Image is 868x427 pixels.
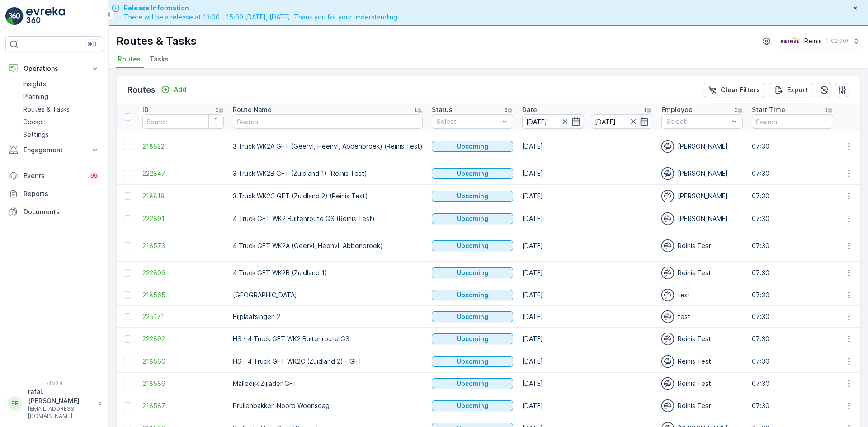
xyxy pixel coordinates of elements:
img: svg%3e [661,399,674,412]
p: Routes & Tasks [23,105,70,114]
a: 222892 [142,334,224,343]
div: Toggle Row Selected [124,380,131,387]
p: [GEOGRAPHIC_DATA] [233,291,423,300]
p: Operations [24,64,85,73]
p: Insights [23,80,46,89]
p: 07:30 [752,268,833,277]
p: 07:30 [752,312,833,321]
img: svg%3e [661,377,674,390]
p: Upcoming [457,241,488,250]
p: 07:30 [752,291,833,300]
div: Toggle Row Selected [124,358,131,365]
img: svg%3e [661,310,674,323]
p: Upcoming [457,268,488,277]
td: [DATE] [518,284,657,306]
p: 4 Truck GFT WK2 Buitenroute GS (Reinis Test) [233,214,423,223]
div: [PERSON_NAME] [661,190,743,202]
td: [DATE] [518,306,657,328]
button: Export [769,83,813,97]
a: 222847 [142,169,224,178]
img: svg%3e [661,190,674,202]
img: svg%3e [661,239,674,252]
p: Bijplaatsingen 2 [233,312,423,321]
a: 218565 [142,291,224,300]
span: Release Information [124,4,399,13]
p: - [586,116,589,127]
button: Upcoming [432,168,513,179]
td: [DATE] [518,373,657,394]
p: 07:30 [752,241,833,250]
div: Toggle Row Selected [124,335,131,343]
p: Settings [23,130,49,139]
p: Upcoming [457,312,488,321]
button: Upcoming [432,400,513,411]
p: ⌘B [88,41,97,48]
button: Upcoming [432,311,513,322]
td: [DATE] [518,162,657,185]
div: Reinis Test [661,377,743,390]
div: [PERSON_NAME] [661,212,743,225]
span: 218587 [142,401,224,410]
td: [DATE] [518,207,657,230]
p: Prullenbakken Noord Woensdag [233,401,423,410]
input: dd/mm/yyyy [591,114,653,129]
a: 218589 [142,379,224,388]
a: Reports [5,185,103,203]
p: 99 [90,172,98,179]
a: 225171 [142,312,224,321]
p: Upcoming [457,192,488,201]
p: 3 Truck WK2B GFT (Zuidland 1) (Reinis Test) [233,169,423,178]
div: test [661,289,743,301]
p: Upcoming [457,291,488,300]
div: test [661,310,743,323]
p: 07:30 [752,357,833,366]
td: [DATE] [518,230,657,262]
button: Upcoming [432,267,513,278]
button: Upcoming [432,213,513,224]
button: Upcoming [432,378,513,389]
p: Upcoming [457,214,488,223]
p: Events [24,171,83,180]
p: Select [437,117,499,126]
p: [EMAIL_ADDRESS][DOMAIN_NAME] [28,405,93,420]
p: Select [666,117,729,126]
p: Routes [127,84,156,96]
a: 218566 [142,357,224,366]
p: Engagement [24,145,85,155]
p: 07:30 [752,334,833,343]
td: [DATE] [518,350,657,373]
a: Routes & Tasks [19,103,103,116]
span: 222809 [142,268,224,277]
img: svg%3e [661,267,674,279]
img: svg%3e [661,167,674,180]
p: Export [787,85,808,94]
img: svg%3e [661,333,674,345]
img: Reinis-Logo-Vrijstaand_Tekengebied-1-copy2_aBO4n7j.png [779,36,801,46]
span: 218573 [142,241,224,250]
button: RRrafal.[PERSON_NAME][EMAIL_ADDRESS][DOMAIN_NAME] [5,387,103,420]
span: There will be a release at 13:00 - 15:00 [DATE], [DATE]. Thank you for your understanding. [124,13,399,22]
span: v 1.50.4 [5,380,103,385]
p: 07:30 [752,379,833,388]
img: svg%3e [661,140,674,153]
div: Toggle Row Selected [124,402,131,409]
p: Routes & Tasks [116,34,197,48]
button: Reinis(+02:00) [779,33,861,49]
p: 4 Truck GFT WK2B (Zuidland 1) [233,268,423,277]
p: Documents [24,207,99,216]
p: Upcoming [457,142,488,151]
p: Reinis [804,37,822,46]
a: 218822 [142,142,224,151]
a: Settings [19,128,103,141]
p: 07:30 [752,214,833,223]
div: Reinis Test [661,355,743,368]
input: Search [142,114,224,129]
a: 222891 [142,214,224,223]
button: Upcoming [432,333,513,344]
button: Upcoming [432,356,513,367]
